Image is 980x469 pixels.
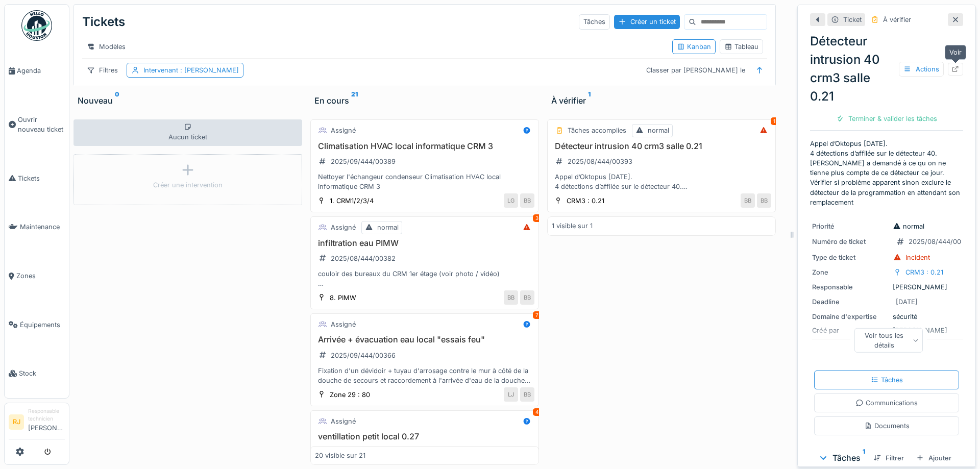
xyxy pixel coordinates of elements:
[855,398,918,408] div: Communications
[883,15,911,24] div: À vérifier
[724,42,758,52] div: Tableau
[552,141,771,151] h3: Détecteur intrusion 40 crm3 salle 0.21
[588,94,591,107] sup: 1
[520,387,534,402] div: BB
[568,157,632,166] div: 2025/08/444/00393
[315,141,534,151] h3: Climatisation HVAC local informatique CRM 3
[818,452,865,464] div: Tâches
[504,387,518,402] div: LJ
[812,312,961,322] div: sécurité
[315,269,534,288] div: couloir des bureaux du CRM 1er étage (voir photo / vidéo) Bonjour Luc, Suite à notre dernière dis...
[314,94,535,107] div: En cours
[812,297,889,307] div: Deadline
[741,193,755,208] div: BB
[16,271,65,281] span: Zones
[843,15,862,24] div: Ticket
[331,351,396,360] div: 2025/09/444/00366
[331,223,356,232] div: Assigné
[9,414,24,430] li: RJ
[863,452,865,464] sup: 1
[5,301,69,350] a: Équipements
[330,196,374,206] div: 1. CRM1/2/3/4
[945,45,966,60] div: Voir
[315,432,534,441] h3: ventillation petit local 0.27
[551,94,772,107] div: À vérifier
[812,282,961,292] div: [PERSON_NAME]
[854,328,923,352] div: Voir tous les détails
[315,366,534,385] div: Fixation d'un dévidoir + tuyau d'arrosage contre le mur à côté de la douche de secours et raccord...
[315,238,534,248] h3: infiltration eau PIMW
[899,62,944,77] div: Actions
[812,221,889,231] div: Priorité
[153,180,223,190] div: Créer une intervention
[757,193,771,208] div: BB
[18,115,65,134] span: Ouvrir nouveau ticket
[28,407,65,437] li: [PERSON_NAME]
[864,421,910,431] div: Documents
[504,193,518,208] div: LG
[78,94,298,107] div: Nouveau
[5,349,69,398] a: Stock
[810,139,963,207] p: Appel d’Oktopus [DATE]. 4 détections d’affilée sur le détecteur 40. [PERSON_NAME] a demandé à ce ...
[504,290,518,305] div: BB
[909,237,973,246] div: 2025/08/444/00393
[21,10,52,41] img: Badge_color-CXgf-gQk.svg
[648,126,669,135] div: normal
[771,117,778,125] div: 1
[315,172,534,191] div: Nettoyer l'échangeur condenseur Climatisation HVAC local informatique CRM 3
[28,407,65,423] div: Responsable technicien
[17,66,65,76] span: Agenda
[82,9,125,35] div: Tickets
[579,14,610,29] div: Tâches
[315,335,534,344] h3: Arrivée + évacuation eau local "essais feu"
[330,293,356,303] div: 8. PIMW
[812,253,889,262] div: Type de ticket
[520,193,534,208] div: BB
[351,94,358,107] sup: 21
[812,282,889,292] div: Responsable
[812,312,889,322] div: Domaine d'expertise
[315,451,365,460] div: 20 visible sur 21
[331,157,396,166] div: 2025/09/444/00389
[812,267,889,277] div: Zone
[82,63,122,78] div: Filtres
[73,119,302,146] div: Aucun ticket
[812,237,889,246] div: Numéro de ticket
[896,297,918,307] div: [DATE]
[19,368,65,378] span: Stock
[331,416,356,426] div: Assigné
[614,15,680,29] div: Créer un ticket
[533,214,541,222] div: 3
[5,203,69,252] a: Maintenance
[912,451,955,465] div: Ajouter
[893,221,924,231] div: normal
[905,267,943,277] div: CRM3 : 0.21
[871,375,903,385] div: Tâches
[552,172,771,191] div: Appel d’Oktopus [DATE]. 4 détections d’affilée sur le détecteur 40. [PERSON_NAME] a demandé à ce ...
[552,221,593,231] div: 1 visible sur 1
[810,32,963,106] div: Détecteur intrusion 40 crm3 salle 0.21
[5,252,69,301] a: Zones
[5,46,69,95] a: Agenda
[20,222,65,232] span: Maintenance
[115,94,119,107] sup: 0
[20,320,65,330] span: Équipements
[143,65,239,75] div: Intervenant
[533,311,541,319] div: 7
[568,126,626,135] div: Tâches accomplies
[642,63,750,78] div: Classer par [PERSON_NAME] le
[9,407,65,439] a: RJ Responsable technicien[PERSON_NAME]
[533,408,541,416] div: 4
[5,154,69,203] a: Tickets
[567,196,604,206] div: CRM3 : 0.21
[82,39,130,54] div: Modèles
[520,290,534,305] div: BB
[18,174,65,183] span: Tickets
[331,319,356,329] div: Assigné
[832,112,941,126] div: Terminer & valider les tâches
[677,42,711,52] div: Kanban
[869,451,908,465] div: Filtrer
[178,66,239,74] span: : [PERSON_NAME]
[377,223,399,232] div: normal
[905,253,930,262] div: Incident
